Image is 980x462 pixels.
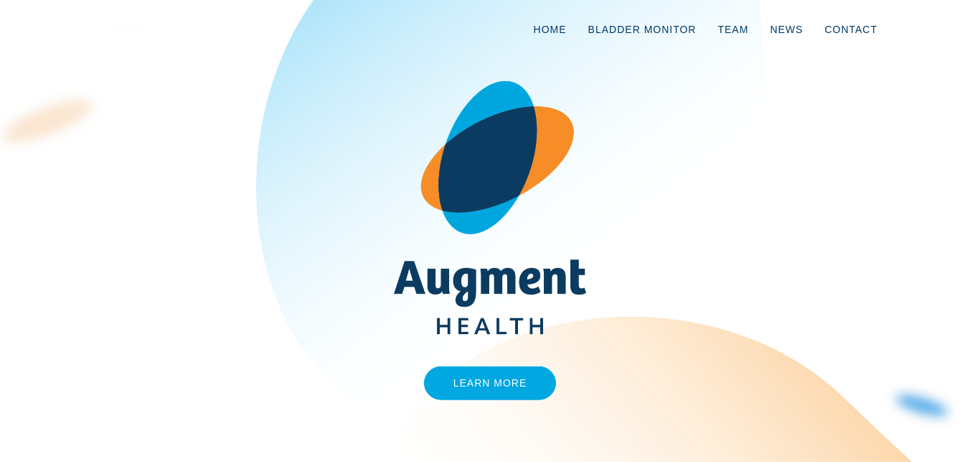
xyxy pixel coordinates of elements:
a: Team [707,6,759,53]
a: Bladder Monitor [578,6,707,53]
a: Home [523,6,578,53]
a: Contact [814,6,888,53]
img: AugmentHealth_FullColor_Transparent.png [383,80,598,335]
img: logo [92,24,149,38]
a: Learn More [424,366,557,400]
a: News [759,6,814,53]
